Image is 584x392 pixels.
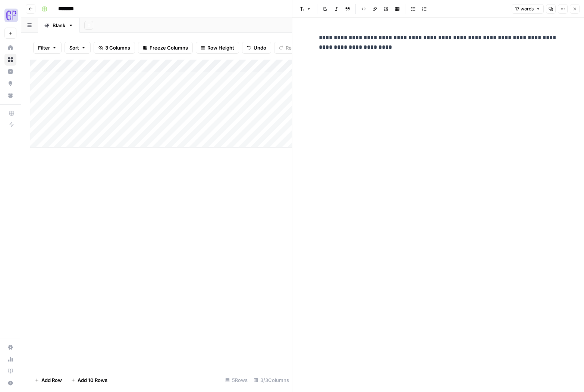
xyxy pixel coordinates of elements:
[38,18,80,33] a: Blank
[94,42,135,54] button: 3 Columns
[4,353,16,365] a: Usage
[30,374,66,386] button: Add Row
[78,376,107,384] span: Add 10 Rows
[69,44,79,51] span: Sort
[4,54,16,66] a: Browse
[196,42,239,54] button: Row Height
[33,42,62,54] button: Filter
[4,341,16,353] a: Settings
[4,377,16,389] button: Help + Support
[41,376,62,384] span: Add Row
[138,42,193,54] button: Freeze Columns
[66,374,112,386] button: Add 10 Rows
[38,44,50,51] span: Filter
[286,44,298,51] span: Redo
[4,6,16,25] button: Workspace: Growth Plays
[4,365,16,377] a: Learning Hub
[65,42,91,54] button: Sort
[4,78,16,89] a: Opportunities
[222,374,251,386] div: 5 Rows
[4,89,16,101] a: Your Data
[4,9,18,22] img: Growth Plays Logo
[150,44,188,51] span: Freeze Columns
[251,374,292,386] div: 3/3 Columns
[105,44,130,51] span: 3 Columns
[4,66,16,78] a: Insights
[515,6,534,12] span: 17 words
[207,44,234,51] span: Row Height
[274,42,302,54] button: Redo
[242,42,271,54] button: Undo
[512,4,544,14] button: 17 words
[254,44,266,51] span: Undo
[4,42,16,54] a: Home
[53,22,65,29] div: Blank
